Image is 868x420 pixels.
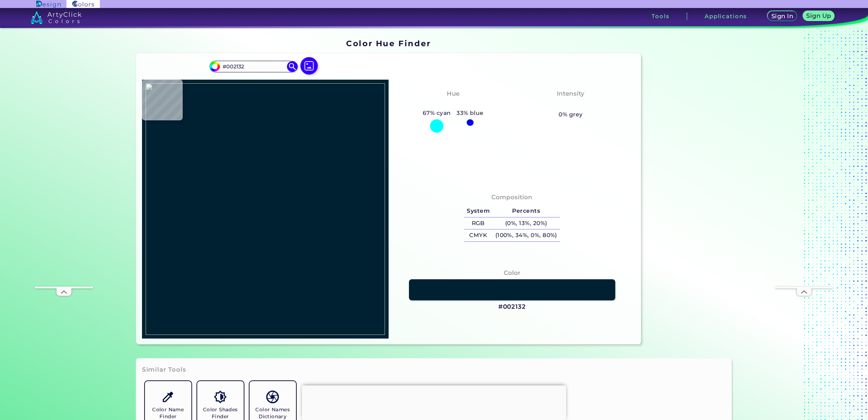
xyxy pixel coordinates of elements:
h5: Color Names Dictionary [252,406,293,420]
h5: Sign Up [806,13,831,19]
a: Sign Up [803,11,835,21]
h4: Composition [491,192,532,203]
img: icon picture [300,57,318,75]
h4: Intensity [557,88,584,99]
h5: 33% blue [454,108,486,118]
h5: (100%, 34%, 0%, 80%) [492,229,560,241]
h3: Similar Tools [142,365,186,374]
h5: Sign In [771,13,793,19]
h3: #002132 [498,303,526,311]
img: icon search [287,61,298,72]
h5: (0%, 13%, 20%) [492,217,560,229]
h1: Color Hue Finder [346,38,431,49]
iframe: Advertisement [644,36,735,347]
h5: Color Shades Finder [200,406,241,420]
h4: Hue [447,88,459,99]
iframe: Advertisement [775,68,833,287]
h3: Applications [705,13,747,19]
h5: CMYK [464,229,492,241]
img: icon_color_name_finder.svg [162,391,174,403]
h5: Color Name Finder [148,406,188,420]
h4: Color [504,268,520,278]
iframe: Advertisement [302,385,566,418]
img: logo_artyclick_colors_white.svg [31,11,82,24]
img: icon_color_names_dictionary.svg [266,391,279,403]
h5: RGB [464,217,492,229]
img: icon_color_shades.svg [214,391,227,403]
h3: Vibrant [555,100,587,109]
input: type color.. [220,61,287,71]
h5: 0% grey [559,110,583,119]
h3: Bluish Cyan [430,100,477,109]
img: ArtyClick Design logo [36,1,61,8]
img: d4261b91-2f20-4798-93a2-d14dea5b63cc [146,83,385,335]
h5: 67% cyan [420,108,454,118]
h5: Percents [492,205,560,217]
h3: Tools [652,13,669,19]
a: Sign In [767,11,797,21]
iframe: Advertisement [35,68,93,287]
h5: System [464,205,492,217]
